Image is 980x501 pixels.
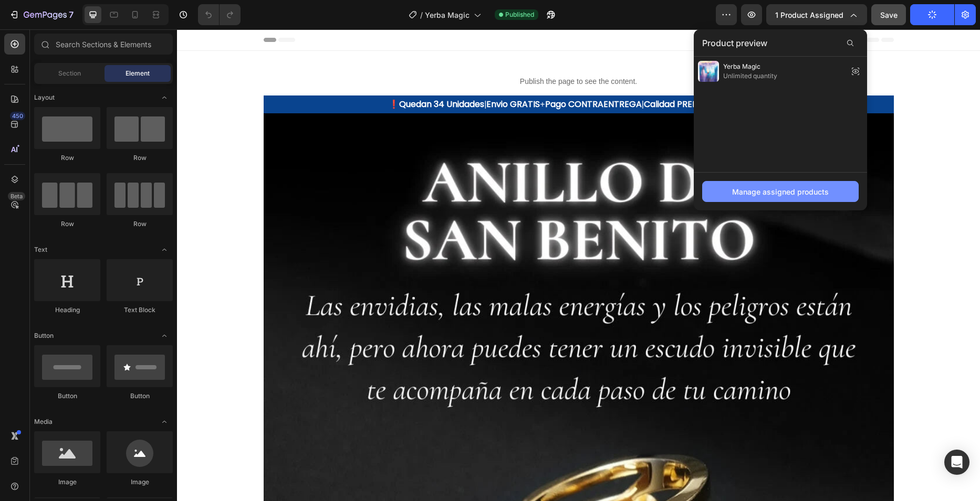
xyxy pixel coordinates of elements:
span: Element [126,69,150,78]
div: Row [107,219,173,229]
span: Media [34,417,53,427]
span: Button [34,331,54,340]
div: Text Block [107,305,173,315]
img: preview-img [698,61,719,82]
span: Text [34,245,47,254]
span: Toggle open [156,327,173,344]
div: Open Intercom Messenger [944,450,969,475]
span: Save [880,10,898,19]
button: 7 [4,4,78,25]
span: Published [505,10,534,19]
div: Row [34,153,100,163]
div: Beta [8,192,25,200]
button: Save [871,4,906,25]
p: 7 [69,8,74,21]
span: Product preview [702,37,767,49]
div: Button [34,391,100,401]
button: 1 product assigned [766,4,867,25]
div: Image [34,477,100,487]
span: Yerba Magic [425,9,470,20]
span: 1 product assigned [775,9,843,20]
span: / [420,9,423,20]
span: Unlimited quantity [723,71,777,81]
span: Toggle open [156,241,173,258]
button: Manage assigned products [702,181,859,202]
div: Heading [34,305,100,315]
div: Row [107,153,173,163]
div: Undo/Redo [198,4,241,25]
input: Search Sections & Elements [34,34,173,55]
span: Layout [34,93,55,102]
div: Button [107,391,173,401]
div: Row [34,219,100,229]
span: Toggle open [156,413,173,430]
span: Section [58,69,81,78]
div: Manage assigned products [732,186,829,197]
span: Yerba Magic [723,62,777,71]
div: 450 [10,112,25,120]
span: Toggle open [156,89,173,106]
iframe: Design area [177,29,980,501]
div: Image [107,477,173,487]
